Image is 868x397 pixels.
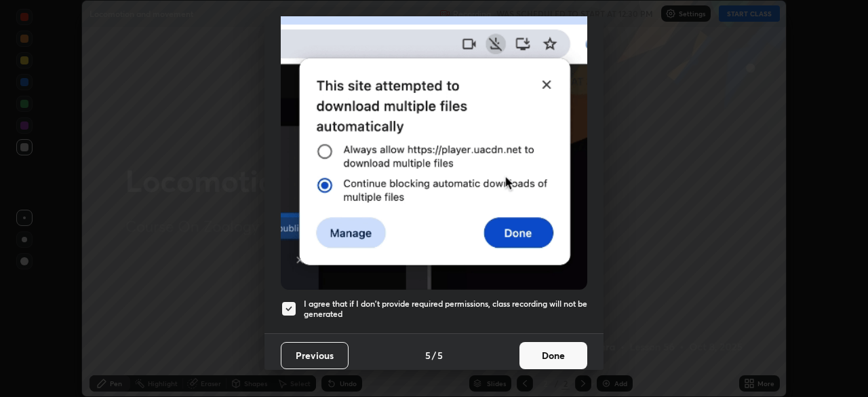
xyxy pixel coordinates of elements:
button: Done [519,342,587,369]
h4: 5 [425,348,431,362]
h4: 5 [437,348,443,362]
button: Previous [281,342,349,369]
h5: I agree that if I don't provide required permissions, class recording will not be generated [304,299,587,320]
h4: / [432,348,436,362]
